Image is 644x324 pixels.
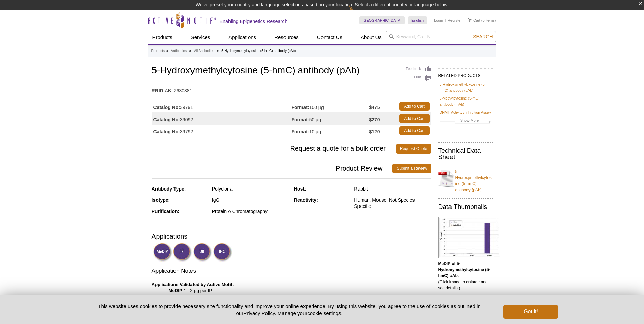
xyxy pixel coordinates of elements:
[349,5,367,21] img: Change Here
[152,84,431,94] td: AB_2630381
[152,282,234,287] b: Applications Validated by Active Motif:
[473,34,493,39] span: Search
[212,208,289,214] div: Protein A Chromatography
[151,48,165,54] a: Products
[386,31,496,42] input: Keyword, Cat. No.
[153,116,180,123] strong: Catalog No:
[86,303,493,317] p: This website uses cookies to provide necessary site functionality and improve your online experie...
[313,31,346,44] a: Contact Us
[399,114,430,123] a: Add to Cart
[392,164,431,173] a: Submit a Review
[354,197,431,209] div: Human, Mouse, Not Species Specific
[270,31,303,44] a: Resources
[468,16,496,24] li: (0 items)
[399,102,430,111] a: Add to Cart
[438,164,493,193] a: 5-Hydroxymethylcytosine (5-hmC) antibody (pAb)
[153,243,172,262] img: Methyl-DNA Immunoprecipitation Validated
[438,260,493,291] p: (Click image to enlarge and see details.)
[169,294,194,299] strong: IHC (FFPE):
[152,231,431,241] h3: Applications
[440,117,491,125] a: Show More
[471,34,495,40] button: Search
[224,31,260,44] a: Applications
[189,49,191,53] li: »
[213,243,232,262] img: Immunohistochemistry Validated
[399,126,430,135] a: Add to Cart
[468,18,480,23] a: Cart
[369,116,380,123] strong: $270
[292,104,309,110] strong: Format:
[152,186,186,192] strong: Antibody Type:
[220,18,288,24] h2: Enabling Epigenetics Research
[438,261,490,278] b: MeDIP of 5-Hydroxymethylcytosine (5-hmC) pAb.
[152,209,180,214] strong: Purification:
[440,109,491,115] a: DNMT Activity / Inhibition Assay
[359,16,405,24] a: [GEOGRAPHIC_DATA]
[438,204,493,210] h2: Data Thumbnails
[173,243,192,262] img: Immunofluorescence Validated
[354,186,431,192] div: Rabbit
[152,125,292,137] td: 39792
[468,18,472,22] img: Your Cart
[212,186,289,192] div: Polyclonal
[152,267,431,276] h3: Application Notes
[307,310,341,316] button: cookie settings
[438,217,501,258] img: 5-Hydroxymethylcytosine (5-hmC) antibody (pAb) tested by MeDIP analysis.
[292,125,369,137] td: 10 µg
[503,305,558,319] button: Got it!
[406,74,431,82] a: Print
[438,68,493,80] h2: RELATED PRODUCTS
[153,104,180,110] strong: Catalog No:
[153,129,180,135] strong: Catalog No:
[152,144,396,154] span: Request a quote for a bulk order
[369,104,380,110] strong: $475
[294,186,306,192] strong: Host:
[212,197,289,203] div: IgG
[171,48,187,54] a: Antibodies
[152,197,170,203] strong: Isotype:
[217,49,219,53] li: »
[448,18,462,23] a: Register
[243,310,275,316] a: Privacy Policy
[187,31,215,44] a: Services
[438,148,493,160] h2: Technical Data Sheet
[445,16,446,24] li: |
[292,129,309,135] strong: Format:
[169,288,184,293] strong: MeDIP:
[292,112,369,125] td: 50 µg
[152,88,165,94] strong: RRID:
[193,243,212,262] img: Dot Blot Validated
[396,144,431,154] a: Request Quote
[408,16,427,24] a: English
[356,31,386,44] a: About Us
[166,49,168,53] li: »
[294,197,318,203] strong: Reactivity:
[152,282,431,306] p: 1 - 2 µg per IP 1 µg/ml dilution 0.2 µg/ml dilution
[152,65,431,77] h1: 5-Hydroxymethylcytosine (5-hmC) antibody (pAb)
[440,81,491,93] a: 5-Hydroxymethylcytosine (5-hmC) antibody (pAb)
[369,129,380,135] strong: $120
[292,116,309,123] strong: Format:
[221,49,296,53] li: 5-Hydroxymethylcytosine (5-hmC) antibody (pAb)
[152,164,393,173] span: Product Review
[152,112,292,125] td: 39092
[194,48,214,54] a: All Antibodies
[148,31,177,44] a: Products
[406,65,431,73] a: Feedback
[292,100,369,112] td: 100 µg
[440,95,491,107] a: 5-Methylcytosine (5-mC) antibody (mAb)
[152,100,292,112] td: 39791
[434,18,443,23] a: Login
